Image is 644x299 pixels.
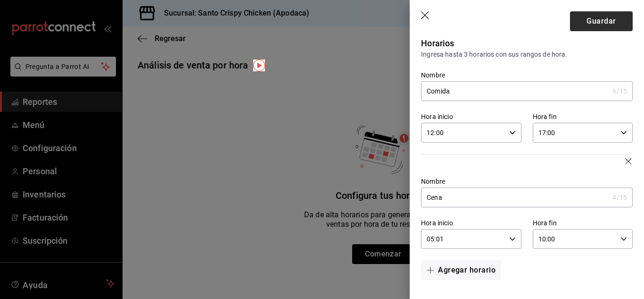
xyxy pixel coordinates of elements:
[533,113,633,120] label: Hora fin
[421,260,501,280] button: Agregar horario
[253,60,265,71] img: Tooltip marker
[421,220,521,226] label: Hora inicio
[612,193,627,202] div: 4 /15
[421,72,633,78] label: Nombre
[421,50,633,60] p: Ingresa hasta 3 horarios con sus rangos de hora.
[533,220,633,226] label: Hora fin
[421,113,521,120] label: Hora inicio
[570,11,633,31] button: Guardar
[421,178,633,185] label: Nombre
[421,37,633,50] p: Horarios
[612,86,627,96] div: 6 /15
